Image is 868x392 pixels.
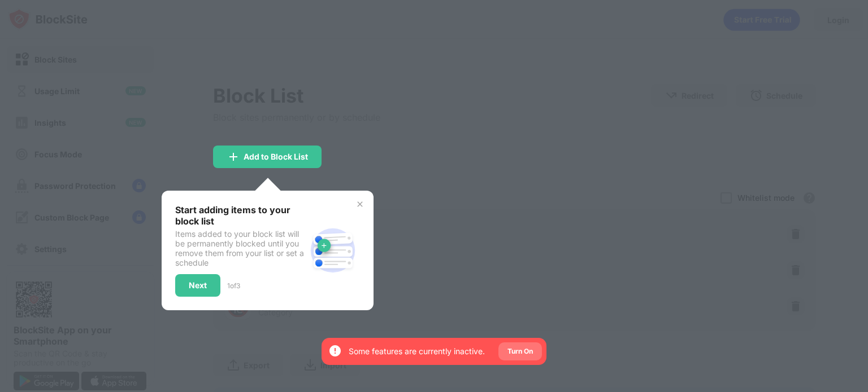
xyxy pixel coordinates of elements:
[227,281,240,290] div: 1 of 3
[189,281,207,290] div: Next
[507,346,533,357] div: Turn On
[355,200,364,209] img: x-button.svg
[244,152,308,161] div: Add to Block List
[175,204,306,227] div: Start adding items to your block list
[175,229,306,267] div: Items added to your block list will be permanently blocked until you remove them from your list o...
[349,346,485,357] div: Some features are currently inactive.
[306,223,360,278] img: block-site.svg
[328,344,342,358] img: error-circle-white.svg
